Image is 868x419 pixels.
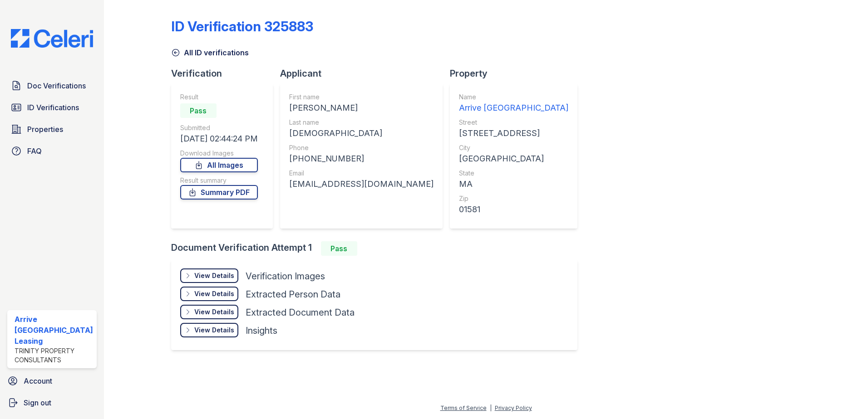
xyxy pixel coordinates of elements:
span: Sign out [24,397,51,408]
div: | [490,404,492,411]
a: Properties [7,120,97,138]
div: Applicant [280,67,450,80]
a: Summary PDF [180,185,258,200]
a: Sign out [4,394,100,412]
div: View Details [194,307,234,317]
div: Property [450,67,585,80]
div: [EMAIL_ADDRESS][DOMAIN_NAME] [289,178,434,190]
div: [DATE] 02:44:24 PM [180,132,258,145]
div: Phone [289,143,434,152]
img: CE_Logo_Blue-a8612792a0a2168367f1c8372b55b34899dd931a85d93a1a3d3e32e68fde9ad4.png [4,29,100,48]
div: Extracted Person Data [246,288,340,301]
div: Document Verification Attempt 1 [171,241,585,256]
div: First name [289,93,434,102]
div: Zip [459,194,568,203]
div: [DEMOGRAPHIC_DATA] [289,127,434,140]
div: MA [459,178,568,190]
div: [GEOGRAPHIC_DATA] [459,152,568,165]
span: FAQ [27,146,42,156]
a: Account [4,372,100,390]
div: Pass [180,103,217,118]
div: State [459,169,568,178]
span: Properties [27,124,63,135]
div: 01581 [459,203,568,216]
span: ID Verifications [27,102,79,113]
span: Doc Verifications [27,80,86,91]
div: View Details [194,271,234,280]
a: Terms of Service [440,404,487,411]
div: Email [289,169,434,178]
span: Account [24,375,52,386]
div: [PHONE_NUMBER] [289,152,434,165]
div: [PERSON_NAME] [289,102,434,114]
a: Privacy Policy [495,404,532,411]
div: Name [459,93,568,102]
div: Download Images [180,149,258,158]
a: All ID verifications [171,47,249,58]
div: Insights [246,324,277,337]
div: Arrive [GEOGRAPHIC_DATA] [459,102,568,114]
div: Street [459,118,568,127]
div: Result summary [180,176,258,185]
div: Extracted Document Data [246,306,355,319]
div: Verification [171,67,280,80]
div: Pass [321,241,357,256]
div: Result [180,93,258,102]
a: ID Verifications [7,98,97,117]
div: View Details [194,326,234,335]
a: Doc Verifications [7,77,97,95]
div: View Details [194,289,234,298]
a: All Images [180,158,258,172]
div: Verification Images [246,270,325,283]
div: Last name [289,118,434,127]
div: Trinity Property Consultants [15,346,93,365]
div: [STREET_ADDRESS] [459,127,568,140]
div: ID Verification 325883 [171,18,313,34]
a: Name Arrive [GEOGRAPHIC_DATA] [459,93,568,114]
div: Arrive [GEOGRAPHIC_DATA] Leasing [15,314,93,346]
a: FAQ [7,142,97,160]
div: Submitted [180,123,258,132]
div: City [459,143,568,152]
